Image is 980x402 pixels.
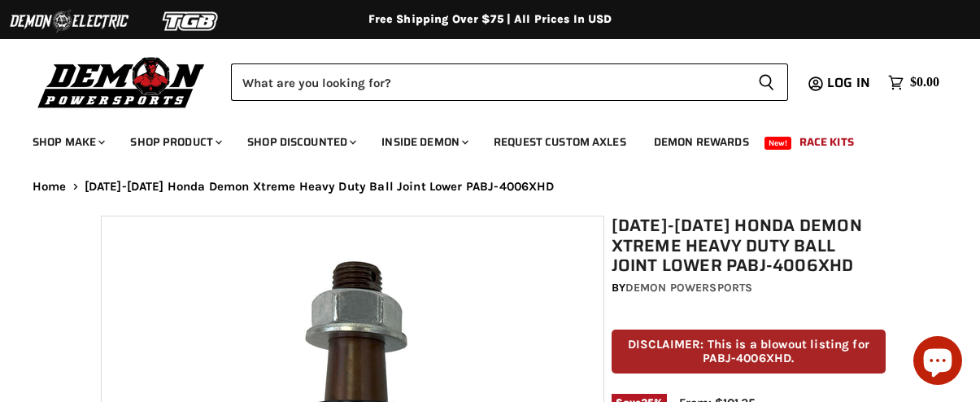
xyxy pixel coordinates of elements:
[764,137,792,150] span: New!
[33,53,211,111] img: Demon Powersports
[20,125,115,159] a: Shop Make
[745,63,788,101] button: Search
[231,63,745,101] input: Search
[625,281,752,295] a: Demon Powersports
[85,180,555,194] span: [DATE]-[DATE] Honda Demon Xtreme Heavy Duty Ball Joint Lower PABJ-4006XHD
[130,6,252,37] img: TGB Logo 2
[20,119,935,159] ul: Main menu
[612,330,886,374] p: DISCLAIMER: This is a blowout listing for PABJ-4006XHD.
[787,125,866,159] a: Race Kits
[642,125,761,159] a: Demon Rewards
[820,76,880,90] a: Log in
[118,125,232,159] a: Shop Product
[880,71,947,94] a: $0.00
[369,125,478,159] a: Inside Demon
[612,279,886,297] div: by
[910,75,939,90] span: $0.00
[908,336,967,389] inbox-online-store-chat: Shopify online store chat
[235,125,366,159] a: Shop Discounted
[827,72,870,93] span: Log in
[8,6,130,37] img: Demon Electric Logo 2
[33,180,67,194] a: Home
[231,63,788,101] form: Product
[612,216,886,276] h1: [DATE]-[DATE] Honda Demon Xtreme Heavy Duty Ball Joint Lower PABJ-4006XHD
[481,125,638,159] a: Request Custom Axles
